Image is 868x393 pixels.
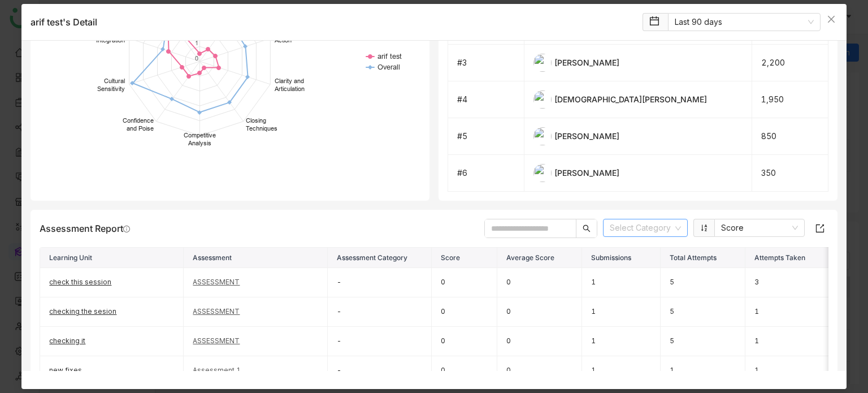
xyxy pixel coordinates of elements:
td: 1 [745,356,830,386]
img: 684a9b6bde261c4b36a3d2e3 [533,164,552,182]
td: - [328,356,432,386]
nz-select-item: Last 90 days [675,14,814,31]
text: Closing Techniques [246,116,278,132]
td: 0 [497,327,582,356]
text: Call to Action [274,29,292,45]
a: ASSESSMENT [193,278,240,286]
td: 1 [745,327,830,356]
div: [PERSON_NAME] [533,127,743,145]
img: 684a9ad2de261c4b36a3cd74 [533,127,552,145]
a: ASSESSMENT [193,307,240,316]
td: 0 [432,297,497,327]
text: Competitive Analysis [184,132,216,148]
td: 1 [745,297,830,327]
text: Overall [377,62,400,71]
th: Learning Unit [40,248,184,268]
div: arif test 's Detail [31,15,97,29]
td: #6 [448,155,524,192]
td: 2,200 [752,45,828,81]
td: - [328,297,432,327]
th: Score [432,248,497,268]
text: Clarity and Articulation [274,77,305,93]
td: 0 [497,297,582,327]
td: 350 [752,155,828,192]
text: arif test [377,51,402,61]
th: Submissions [582,248,661,268]
td: - [328,268,432,297]
div: Assessment Report [40,222,130,236]
th: Attempts Taken [745,248,830,268]
text: 0 [195,54,198,62]
td: 0 [497,268,582,297]
nz-select-item: Score [721,219,798,236]
th: Total Attempts [661,248,745,268]
text: Cultural Sensitivity [97,77,125,93]
a: check this session [49,278,111,286]
td: 0 [497,356,582,386]
div: [DEMOGRAPHIC_DATA][PERSON_NAME] [533,90,743,109]
td: 1 [582,268,661,297]
th: Average Score [497,248,582,268]
div: [PERSON_NAME] [533,164,743,182]
td: #4 [448,81,524,118]
td: 1 [582,297,661,327]
td: 5 [661,297,745,327]
td: 0 [432,268,497,297]
td: 0 [432,356,497,386]
td: 5 [661,268,745,297]
div: [PERSON_NAME] [533,54,743,72]
text: Confidence and Poise [123,116,154,132]
td: 3 [745,268,830,297]
td: #3 [448,45,524,81]
th: Assessment [184,248,327,268]
a: checking the sesion [49,307,116,316]
td: 1 [582,356,661,386]
td: 1,950 [752,81,828,118]
td: #5 [448,118,524,155]
td: 1 [582,327,661,356]
td: 1 [661,356,745,386]
text: 1 [195,40,198,47]
text: Feedback Integration [96,29,125,45]
td: 5 [661,327,745,356]
a: new fixes [49,366,82,374]
button: Close [816,4,847,34]
img: 684be972847de31b02b70467 [533,54,552,72]
th: Assessment Category [328,248,432,268]
td: 850 [752,118,828,155]
a: checking it [49,336,85,345]
img: 684a9b06de261c4b36a3cf65 [533,90,552,109]
td: 0 [432,327,497,356]
a: ASSESSMENT [193,336,240,345]
td: - [328,327,432,356]
a: Assessment 1 [193,366,241,374]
